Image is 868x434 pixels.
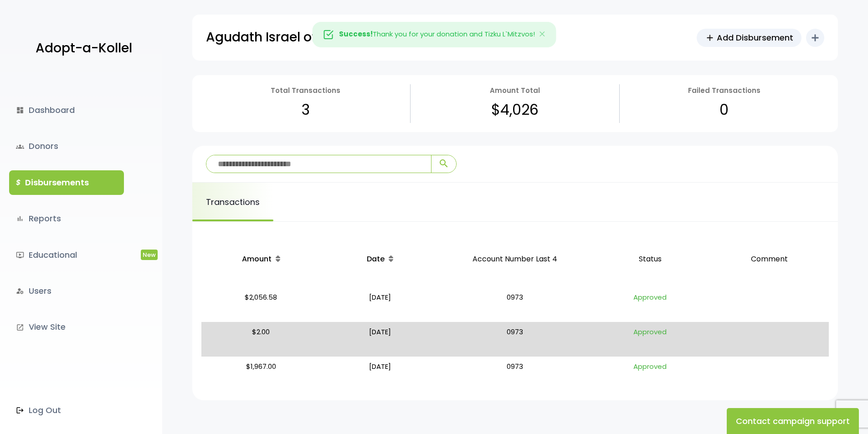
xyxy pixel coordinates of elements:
[205,360,317,388] p: $1,967.00
[16,176,21,189] i: $
[806,29,824,47] button: add
[242,254,272,264] span: Amount
[529,22,556,47] button: Close
[324,326,437,353] p: [DATE]
[312,22,556,47] div: Thank you for your donation and Tizku L`Mitzvos!
[594,360,706,388] p: Approved
[713,244,825,275] p: Comment
[9,134,124,158] a: groupsDonors
[491,97,539,123] p: $4,026
[16,106,24,114] i: dashboard
[31,26,132,71] a: Adopt-a-Kollel
[443,326,587,353] p: 0973
[719,97,729,123] p: 0
[727,408,859,434] button: Contact campaign support
[697,29,801,47] a: addAdd Disbursement
[205,326,317,353] p: $2.00
[438,158,449,169] span: search
[9,398,124,423] a: Log Out
[16,214,24,223] i: bar_chart
[594,326,706,353] p: Approved
[302,97,310,123] p: 3
[705,33,715,43] span: add
[490,84,540,97] p: Amount Total
[810,32,821,43] i: add
[16,251,24,259] i: ondemand_video
[443,244,587,275] p: Account Number Last 4
[206,26,375,49] p: Agudath Israel of America
[9,98,124,123] a: dashboardDashboard
[367,254,385,264] span: Date
[688,84,760,97] p: Failed Transactions
[192,183,273,221] a: Transactions
[9,279,124,303] a: manage_accountsUsers
[36,37,132,60] p: Adopt-a-Kollel
[9,170,124,195] a: $Disbursements
[205,291,317,318] p: $2,056.58
[594,244,706,275] p: Status
[9,315,124,339] a: launchView Site
[594,291,706,318] p: Approved
[9,243,124,267] a: ondemand_videoEducationalNew
[9,206,124,231] a: bar_chartReports
[717,31,793,44] span: Add Disbursement
[443,360,587,388] p: 0973
[443,291,587,318] p: 0973
[339,29,373,39] strong: Success!
[324,291,437,318] p: [DATE]
[141,250,158,260] span: New
[16,143,24,151] span: groups
[16,287,24,295] i: manage_accounts
[271,84,340,97] p: Total Transactions
[324,360,437,388] p: [DATE]
[431,155,456,173] button: search
[16,323,24,332] i: launch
